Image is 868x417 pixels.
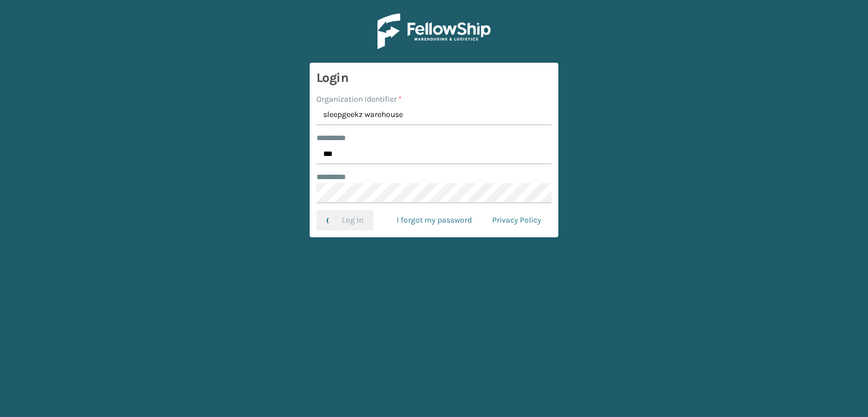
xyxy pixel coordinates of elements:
h3: Login [316,69,552,86]
img: Logo [377,14,491,49]
label: Organization Identifier [316,93,402,105]
a: Privacy Policy [482,210,552,231]
button: Log In [316,210,374,231]
a: I forgot my password [387,210,482,231]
